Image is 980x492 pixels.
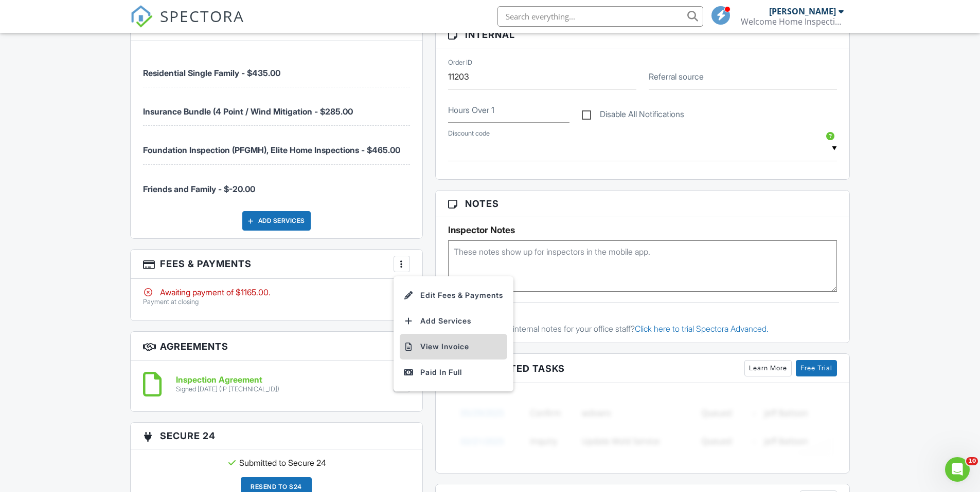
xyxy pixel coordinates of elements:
a: Inspection Agreement Signed [DATE] (IP [TECHNICAL_ID]) [176,375,279,393]
span: Insurance Bundle (4 Point / Wind Mitigation - $285.00 [143,106,353,117]
p: Payment at closing [143,298,410,306]
span: Friends and Family - $-20.00 [143,184,255,194]
span: Residential Single Family - $435.00 [143,68,280,78]
h3: Fees & Payments [131,250,422,279]
div: [PERSON_NAME] [769,6,836,16]
a: Click here to trial Spectora Advanced. [635,324,769,334]
iframe: Intercom live chat [945,457,970,482]
li: Service: Residential Single Family [143,49,410,87]
h3: Agreements [131,332,422,361]
span: SPECTORA [160,5,244,27]
label: Disable All Notifications [582,109,684,122]
li: Manual fee: Friends and Family [143,165,410,203]
label: Order ID [448,58,472,67]
label: Referral source [649,71,704,82]
h3: Internal [436,22,850,48]
div: Awaiting payment of $1165.00. [143,287,410,298]
a: Learn More [744,360,792,376]
div: Signed [DATE] (IP [TECHNICAL_ID]) [176,385,279,393]
span: Foundation Inspection (PFGMH), Elite Home Inspections - $465.00 [143,145,400,155]
label: Hours Over 1 [448,104,494,116]
div: Office Notes [443,313,842,323]
h6: Inspection Agreement [176,375,279,385]
h3: Secure 24 [131,423,422,449]
label: Discount code [448,129,490,138]
div: Submitted to Secure 24 [137,457,416,468]
li: Manual fee: Foundation Inspection (PFGMH), Elite Home Inspections [143,126,410,164]
h3: Notes [436,191,850,217]
a: Free Trial [796,360,837,376]
input: Search everything... [497,6,703,27]
p: Want timestamped internal notes for your office staff? [443,323,842,334]
div: Add Services [242,211,311,231]
img: The Best Home Inspection Software - Spectora [130,5,153,28]
li: Service: Insurance Bundle (4 Point / Wind Mitigation [143,87,410,126]
span: 10 [966,457,978,465]
h5: Inspector Notes [448,225,838,235]
a: SPECTORA [130,14,244,35]
img: blurred-tasks-251b60f19c3f713f9215ee2a18cbf2105fc2d72fcd585247cf5e9ec0c957c1dd.png [448,391,838,463]
div: Welcome Home Inspections, LLC [741,16,844,27]
input: Hours Over 1 [448,98,569,123]
span: Associated Tasks [465,362,565,375]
